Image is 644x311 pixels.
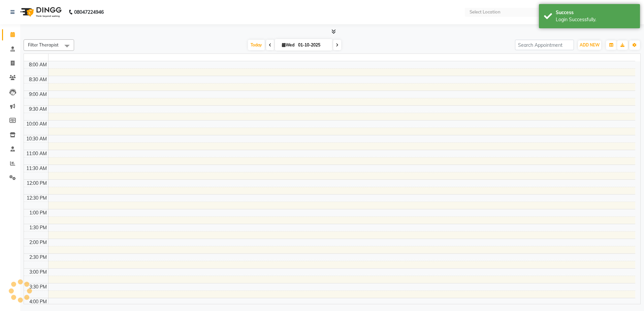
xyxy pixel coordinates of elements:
div: 9:30 AM [28,106,48,113]
div: 10:00 AM [25,120,48,128]
div: 8:00 AM [28,61,48,68]
div: 3:30 PM [28,283,48,290]
div: 3:00 PM [28,269,48,276]
div: 4:00 PM [28,298,48,305]
button: ADD NEW [578,40,601,50]
div: Select Location [470,9,501,15]
div: 10:30 AM [25,135,48,142]
div: 1:00 PM [28,209,48,216]
div: 11:30 AM [25,165,48,172]
span: Filter Therapist [28,42,59,47]
div: 11:00 AM [25,150,48,157]
div: Login Successfully. [556,16,635,23]
b: 08047224946 [74,3,104,22]
div: Success [556,9,635,16]
span: Wed [280,42,296,47]
input: 2025-10-01 [296,40,330,50]
span: Today [248,40,265,50]
div: 9:00 AM [28,91,48,98]
div: 8:30 AM [28,76,48,83]
div: 2:30 PM [28,254,48,261]
span: ADD NEW [580,42,600,47]
div: 12:00 PM [25,180,48,187]
div: 1:30 PM [28,224,48,231]
div: 12:30 PM [25,195,48,202]
img: logo [17,3,63,22]
input: Search Appointment [515,40,574,50]
div: 2:00 PM [28,239,48,246]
